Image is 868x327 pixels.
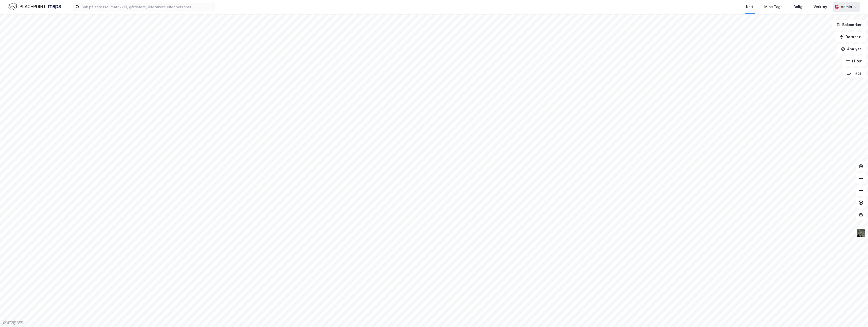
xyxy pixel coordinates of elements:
input: Søk på adresse, matrikkel, gårdeiere, leietakere eller personer [79,3,214,11]
div: Bolig [794,4,802,10]
iframe: Chat Widget [843,303,868,327]
img: logo.f888ab2527a4732fd821a326f86c7f29.svg [8,2,61,11]
div: Widżet czatu [843,303,868,327]
div: Kart [746,4,753,10]
div: Admin [841,4,852,10]
div: Verktøy [813,4,827,10]
div: Mine Tags [764,4,782,10]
